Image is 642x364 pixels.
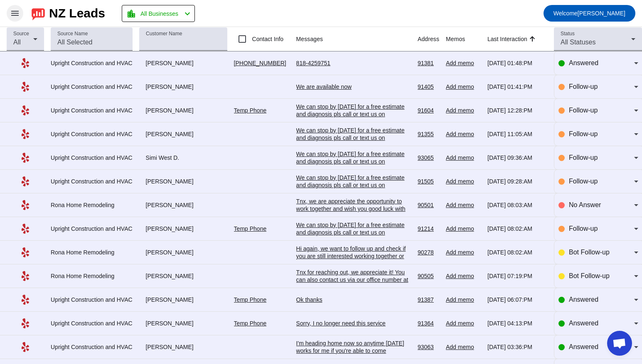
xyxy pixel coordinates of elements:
div: ⁠Tnx, we are appreciate the opportunity to work together and wish you good luck with your project... [296,198,411,227]
div: We are available now [296,83,411,90]
mat-icon: Yelp [20,342,30,352]
div: Add memo [446,320,481,327]
div: Upright Construction and HVAC [51,320,133,327]
div: Add memo [446,107,481,114]
div: 91387 [418,296,439,303]
mat-icon: Yelp [20,105,30,115]
th: Address [418,27,446,51]
th: Messages [296,27,418,51]
div: 90501 [418,201,439,209]
div: 93065 [418,154,439,161]
span: [PERSON_NAME] [553,7,625,19]
div: [PERSON_NAME] [139,178,227,185]
mat-icon: Yelp [20,176,30,186]
a: Temp Phone [234,296,267,303]
div: Add memo [446,225,481,232]
div: Upright Construction and HVAC [51,154,133,161]
mat-label: Source [13,31,29,37]
a: Open chat [607,331,632,356]
div: [PERSON_NAME] [139,59,227,67]
div: Add memo [446,178,481,185]
div: Add memo [446,249,481,256]
div: 91364 [418,320,439,327]
div: [PERSON_NAME] [139,249,227,256]
mat-label: Status [561,31,575,37]
button: Welcome[PERSON_NAME] [544,5,635,22]
span: Welcome [553,10,578,17]
div: Upright Construction and HVAC [51,83,133,90]
span: Follow-up [569,83,598,90]
div: [PERSON_NAME] [139,343,227,351]
div: Ok thanks [296,296,411,303]
div: We can stop by [DATE] for a free estimate and diagnosis pls call or text us on [PHONE_NUMBER] As ... [296,127,411,164]
mat-icon: Yelp [20,153,30,163]
label: Contact Info [251,35,284,43]
div: [PERSON_NAME] [139,296,227,303]
div: [DATE] 08:02:AM [487,249,547,256]
mat-label: Source Name [57,31,88,37]
a: [PHONE_NUMBER] [234,60,286,66]
div: 91214 [418,225,439,232]
span: All [13,39,21,46]
span: No Answer [569,201,601,208]
div: Tnx for reaching out, we appreciate it! You can also contact us via our office number at 42430290... [296,269,411,298]
div: Rona Home Remodeling [51,201,133,209]
div: [DATE] 09:28:AM [487,178,547,185]
span: Follow-up [569,225,598,232]
div: [DATE] 11:05:AM [487,130,547,138]
span: Bot Follow-up [569,249,610,256]
div: [DATE] 04:13:PM [487,320,547,327]
div: [DATE] 07:19:PM [487,272,547,280]
div: 91355 [418,130,439,138]
div: We can stop by [DATE] for a free estimate and diagnosis pls call or text us on [PHONE_NUMBER] As ... [296,150,411,188]
div: [DATE] 12:28:PM [487,107,547,114]
span: Answered [569,320,598,327]
div: We can stop by [DATE] for a free estimate and diagnosis pls call or text us on [PHONE_NUMBER] As ... [296,103,411,140]
div: 91381 [418,59,439,67]
div: We can stop by [DATE] for a free estimate and diagnosis pls call or text us on [PHONE_NUMBER] As ... [296,221,411,259]
a: Temp Phone [234,225,267,232]
div: NZ Leads [49,7,105,19]
mat-icon: menu [10,8,20,18]
div: ⁠Hi again, we want to follow up and check if you are still interested working together or should ... [296,245,411,275]
span: Follow-up [569,130,598,137]
div: [PERSON_NAME] [139,225,227,232]
mat-icon: Yelp [20,200,30,210]
div: Add memo [446,201,481,209]
div: 91604 [418,107,439,114]
div: [PERSON_NAME] [139,83,227,90]
div: Upright Construction and HVAC [51,178,133,185]
div: 93063 [418,343,439,351]
mat-icon: Yelp [20,271,30,281]
div: Rona Home Remodeling [51,272,133,280]
span: Answered [569,343,598,350]
div: Add memo [446,83,481,90]
div: [DATE] 08:02:AM [487,225,547,232]
div: Upright Construction and HVAC [51,130,133,138]
span: Follow-up [569,107,598,114]
div: [PERSON_NAME] [139,272,227,280]
div: Add memo [446,130,481,138]
div: Add memo [446,296,481,303]
a: Temp Phone [234,107,267,114]
div: We can stop by [DATE] for a free estimate and diagnosis pls call or text us on [PHONE_NUMBER] As ... [296,174,411,211]
img: logo [32,6,45,20]
div: I'm heading home now so anytime [DATE] works for me if you're able to come [296,340,411,354]
mat-icon: location_city [126,9,136,19]
mat-icon: Yelp [20,82,30,92]
span: Follow-up [569,178,598,185]
div: [PERSON_NAME] [139,201,227,209]
div: [PERSON_NAME] [139,320,227,327]
div: Add memo [446,59,481,67]
span: Bot Follow-up [569,272,610,279]
span: Answered [569,296,598,303]
div: 91505 [418,178,439,185]
div: 90278 [418,249,439,256]
div: Upright Construction and HVAC [51,225,133,232]
div: [DATE] 08:03:AM [487,201,547,209]
div: Rona Home Remodeling [51,249,133,256]
div: [DATE] 06:07:PM [487,296,547,303]
div: 91405 [418,83,439,90]
div: [DATE] 03:36:PM [487,343,547,351]
input: All Selected [57,37,126,47]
